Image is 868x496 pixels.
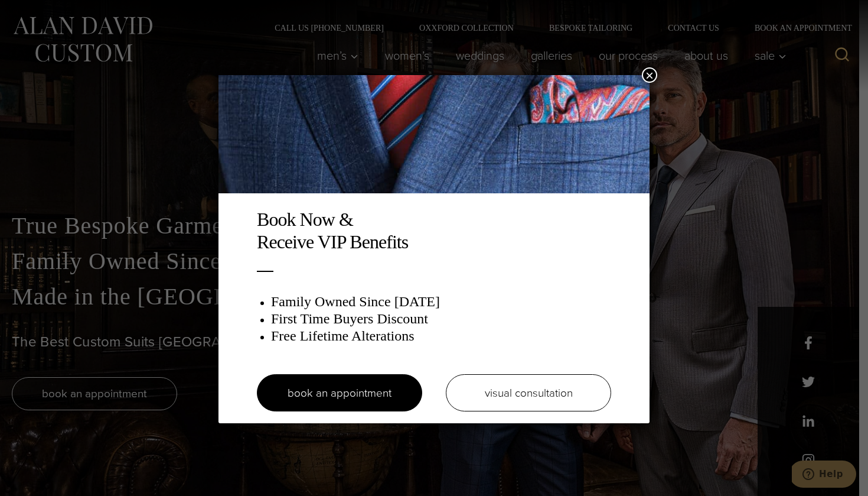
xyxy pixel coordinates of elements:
[271,328,611,345] h3: Free Lifetime Alterations
[271,293,611,310] h3: Family Owned Since [DATE]
[446,374,611,411] a: visual consultation
[257,208,611,254] h2: Book Now & Receive VIP Benefits
[27,8,51,19] span: Help
[271,310,611,328] h3: First Time Buyers Discount
[257,374,422,411] a: book an appointment
[642,67,657,83] button: Close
